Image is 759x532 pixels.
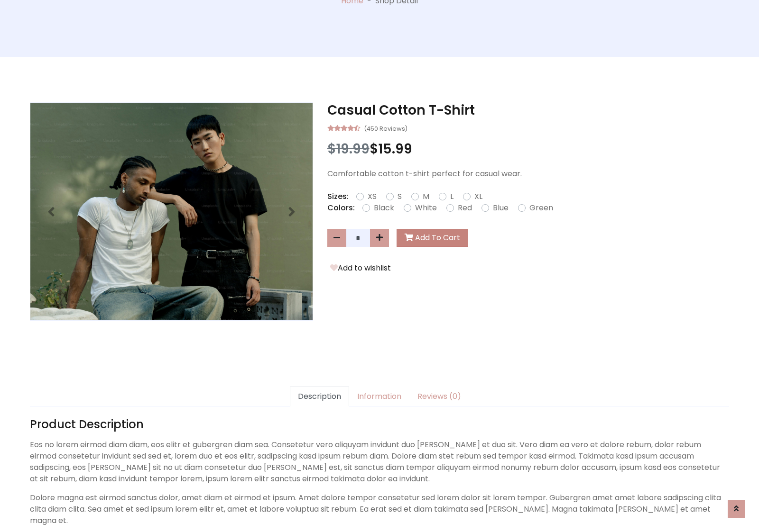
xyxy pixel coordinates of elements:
p: Eos no lorem eirmod diam diam, eos elitr et gubergren diam sea. Consetetur vero aliquyam invidunt... [30,439,729,485]
label: S [398,191,402,202]
p: Comfortable cotton t-shirt perfect for casual wear. [327,168,729,180]
label: Green [529,202,553,214]
a: Information [349,387,409,406]
label: XS [368,191,377,202]
a: Description [290,387,349,406]
h3: Casual Cotton T-Shirt [327,102,729,118]
label: Blue [493,202,509,214]
label: White [415,202,437,214]
h4: Product Description [30,418,729,432]
small: (450 Reviews) [364,122,407,134]
label: Red [458,202,472,214]
span: $19.99 [327,140,370,158]
label: XL [474,191,482,202]
p: Dolore magna est eirmod sanctus dolor, amet diam et eirmod et ipsum. Amet dolore tempor consetetu... [30,492,729,526]
label: L [450,191,454,202]
p: Sizes: [327,191,349,202]
label: M [423,191,429,202]
a: Reviews (0) [409,387,469,406]
button: Add To Cart [397,229,468,247]
button: Add to wishlist [327,262,394,274]
label: Black [374,202,394,214]
h3: $ [327,141,729,157]
p: Colors: [327,202,355,214]
span: 15.99 [378,140,412,158]
img: Image [30,103,313,320]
